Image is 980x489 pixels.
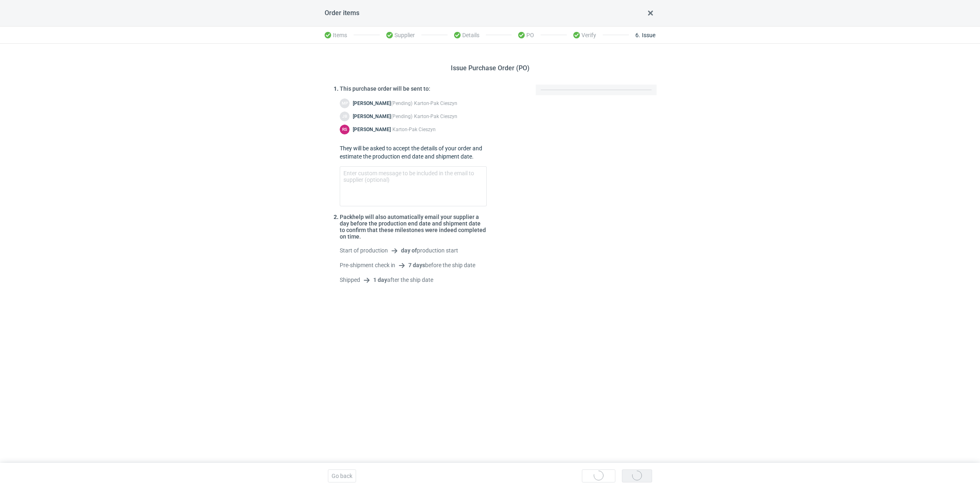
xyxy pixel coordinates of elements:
[567,27,603,43] li: Verify
[629,27,655,43] li: Issue
[380,27,421,43] li: Supplier
[328,469,356,482] button: Go back
[635,32,640,38] span: 6 .
[448,27,486,43] li: Details
[512,27,541,43] li: PO
[325,27,354,43] li: Items
[332,473,352,479] span: Go back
